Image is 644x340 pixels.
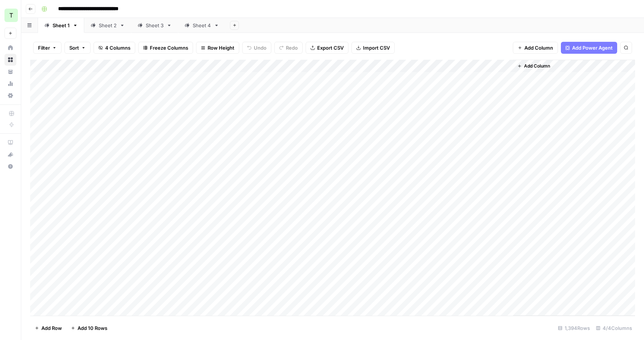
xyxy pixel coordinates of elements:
[196,42,239,54] button: Row Height
[9,11,13,20] span: T
[193,22,211,29] div: Sheet 4
[286,44,298,52] span: Redo
[178,18,225,33] a: Sheet 4
[254,44,266,52] span: Undo
[4,78,16,90] a: Usage
[94,42,135,54] button: 4 Columns
[38,18,84,33] a: Sheet 1
[4,137,16,149] a: AirOps Academy
[208,44,234,52] span: Row Height
[99,22,117,29] div: Sheet 2
[53,22,70,29] div: Sheet 1
[5,149,16,160] div: What's new?
[4,42,16,54] a: Home
[131,18,178,33] a: Sheet 3
[513,42,558,54] button: Add Column
[30,322,66,334] button: Add Row
[4,149,16,160] button: What's new?
[41,324,62,332] span: Add Row
[561,42,617,54] button: Add Power Agent
[572,44,613,52] span: Add Power Agent
[524,63,550,69] span: Add Column
[363,44,390,52] span: Import CSV
[66,322,112,334] button: Add 10 Rows
[555,322,593,334] div: 1,394 Rows
[4,66,16,78] a: Your Data
[69,44,79,52] span: Sort
[4,54,16,66] a: Browse
[514,61,553,71] button: Add Column
[524,44,553,52] span: Add Column
[138,42,193,54] button: Freeze Columns
[242,42,271,54] button: Undo
[150,44,188,52] span: Freeze Columns
[351,42,395,54] button: Import CSV
[317,44,344,52] span: Export CSV
[274,42,303,54] button: Redo
[4,90,16,102] a: Settings
[84,18,131,33] a: Sheet 2
[33,42,61,54] button: Filter
[593,322,635,334] div: 4/4 Columns
[64,42,91,54] button: Sort
[4,6,16,25] button: Workspace: TY SEO Team
[78,324,107,332] span: Add 10 Rows
[38,44,50,52] span: Filter
[105,44,130,52] span: 4 Columns
[4,160,16,172] button: Help + Support
[306,42,348,54] button: Export CSV
[146,22,164,29] div: Sheet 3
